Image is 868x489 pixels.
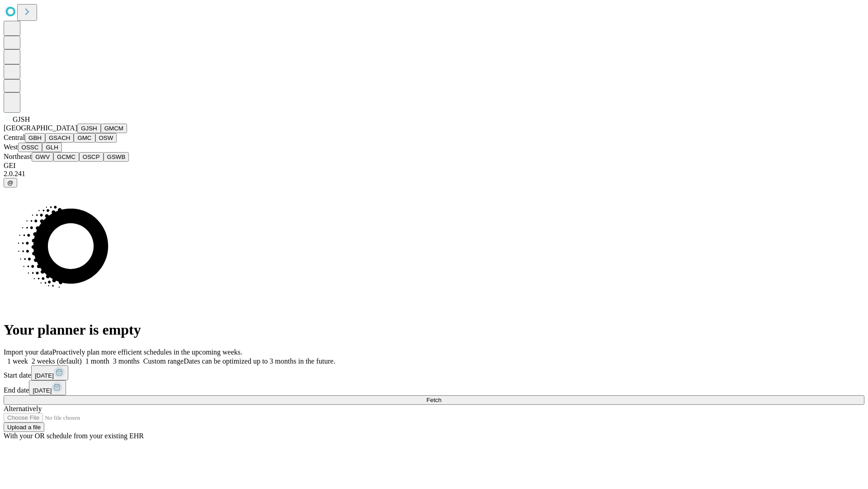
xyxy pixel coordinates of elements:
[25,133,45,143] button: GBH
[4,348,52,356] span: Import your data
[77,124,101,133] button: GJSH
[143,357,184,365] span: Custom range
[32,357,82,365] span: 2 weeks (default)
[4,365,864,380] div: Start date
[45,133,74,143] button: GSACH
[4,170,864,178] div: 2.0.241
[4,178,17,187] button: @
[31,365,68,380] button: [DATE]
[32,152,53,162] button: GWV
[42,143,61,152] button: GLH
[13,115,30,123] span: GJSH
[4,395,864,405] button: Fetch
[4,432,144,440] span: With your OR schedule from your existing EHR
[184,357,335,365] span: Dates can be optimized up to 3 months in the future.
[29,380,66,395] button: [DATE]
[7,179,14,186] span: @
[52,348,242,356] span: Proactively plan more efficient schedules in the upcoming weeks.
[4,134,25,141] span: Central
[18,143,42,152] button: OSSC
[4,380,864,395] div: End date
[95,133,117,143] button: OSW
[104,152,129,162] button: GSWB
[4,405,42,412] span: Alternatively
[74,133,95,143] button: GMC
[7,357,28,365] span: 1 week
[101,124,127,133] button: GMCM
[113,357,140,365] span: 3 months
[85,357,109,365] span: 1 month
[35,372,54,379] span: [DATE]
[4,422,44,432] button: Upload a file
[4,153,32,160] span: Northeast
[79,152,104,162] button: OSCP
[4,321,864,338] h1: Your planner is empty
[4,124,77,132] span: [GEOGRAPHIC_DATA]
[426,397,441,403] span: Fetch
[4,143,18,151] span: West
[53,152,79,162] button: GCMC
[33,387,52,394] span: [DATE]
[4,162,864,170] div: GEI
